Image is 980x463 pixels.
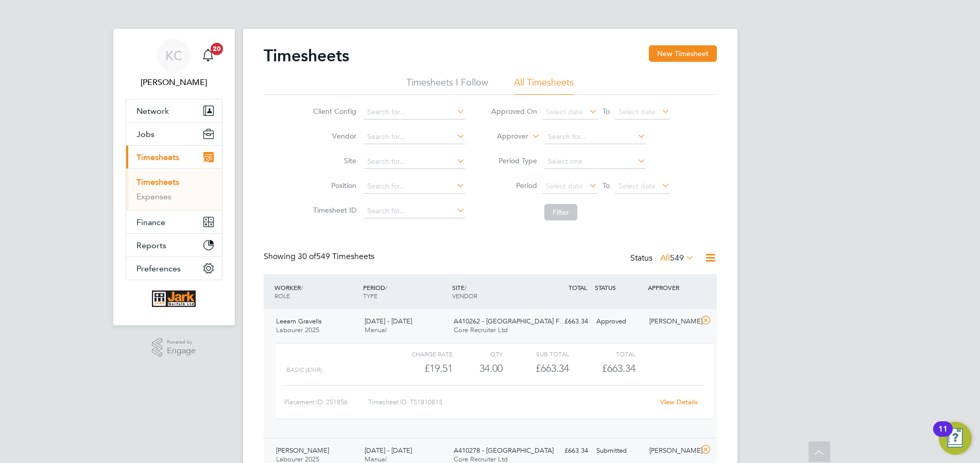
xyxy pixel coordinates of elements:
a: Powered byEngage [152,338,196,357]
label: Approved On [491,107,537,116]
li: All Timesheets [514,76,574,95]
span: ROLE [274,291,290,300]
label: Timesheet ID [310,205,356,215]
a: Go to home page [126,290,222,307]
span: £663.34 [602,362,635,374]
span: Select date [546,107,583,116]
div: Sub Total [503,348,569,360]
div: PERIOD [360,278,450,305]
span: Select date [618,181,656,191]
input: Search for... [544,130,646,144]
span: A410262 - [GEOGRAPHIC_DATA] F… [454,317,566,325]
span: Timesheets [136,152,179,162]
button: Jobs [126,123,222,145]
input: Search for... [364,105,465,119]
span: Core Recruiter Ltd [454,325,508,334]
span: TOTAL [569,283,587,291]
label: All [660,253,694,263]
label: Site [310,156,356,165]
span: Preferences [136,264,181,273]
div: SITE [450,278,539,305]
a: Timesheets [136,177,179,187]
div: 34.00 [453,360,503,377]
span: Select date [618,107,656,116]
span: Finance [136,217,165,227]
span: / [465,283,467,291]
span: [DATE] - [DATE] [365,446,412,455]
div: £663.34 [503,360,569,377]
span: Labourer 2025 [276,325,319,334]
span: To [599,179,613,192]
span: A410278 - [GEOGRAPHIC_DATA] [454,446,554,455]
h2: Timesheets [264,45,349,66]
label: Approver [482,131,528,142]
span: TYPE [363,291,377,300]
button: Finance [126,211,222,233]
div: Placement ID: 251856 [284,394,368,410]
a: View Details [660,398,698,406]
button: New Timesheet [649,45,717,62]
div: APPROVER [645,278,699,297]
label: Client Config [310,107,356,116]
span: [DATE] - [DATE] [365,317,412,325]
button: Timesheets [126,146,222,168]
div: Status [630,251,696,266]
nav: Main navigation [113,29,235,325]
div: Charge rate [386,348,452,360]
a: Expenses [136,192,171,201]
div: £663.34 [539,313,592,330]
span: Select date [546,181,583,191]
button: Reports [126,234,222,256]
div: £19.51 [386,360,452,377]
span: basic (£/HR) [286,366,322,373]
a: KC[PERSON_NAME] [126,39,222,89]
span: Engage [167,347,196,355]
div: Timesheet ID: TS1810813 [368,394,654,410]
button: Open Resource Center, 11 new notifications [939,422,972,455]
div: Showing [264,251,376,262]
li: Timesheets I Follow [406,76,488,95]
span: Leeam Gravells [276,317,322,325]
span: 20 [211,43,223,55]
span: [PERSON_NAME] [276,446,329,455]
a: 20 [198,39,218,72]
div: Approved [592,313,646,330]
div: Timesheets [126,168,222,210]
span: 549 Timesheets [298,251,374,262]
button: Filter [544,204,577,220]
div: 11 [938,429,948,442]
input: Select one [544,155,646,169]
div: [PERSON_NAME] [645,313,699,330]
label: Period [491,181,537,190]
div: [PERSON_NAME] [645,442,699,459]
span: KC [165,49,182,62]
input: Search for... [364,155,465,169]
div: STATUS [592,278,646,297]
span: VENDOR [452,291,477,300]
span: Manual [365,325,387,334]
label: Period Type [491,156,537,165]
span: Powered by [167,338,196,347]
span: / [301,283,303,291]
input: Search for... [364,204,465,218]
div: QTY [453,348,503,360]
span: To [599,105,613,118]
span: / [385,283,387,291]
input: Search for... [364,179,465,194]
span: 30 of [298,251,316,262]
button: Network [126,99,222,122]
button: Preferences [126,257,222,280]
span: 549 [670,253,684,263]
div: £663.34 [539,442,592,459]
img: corerecruiter-logo-retina.png [152,290,196,307]
div: Submitted [592,442,646,459]
div: WORKER [272,278,361,305]
input: Search for... [364,130,465,144]
div: Total [569,348,635,360]
label: Position [310,181,356,190]
span: Network [136,106,169,116]
span: Reports [136,241,166,250]
span: Kelly Cartwright [126,76,222,89]
label: Vendor [310,131,356,141]
span: Jobs [136,129,154,139]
